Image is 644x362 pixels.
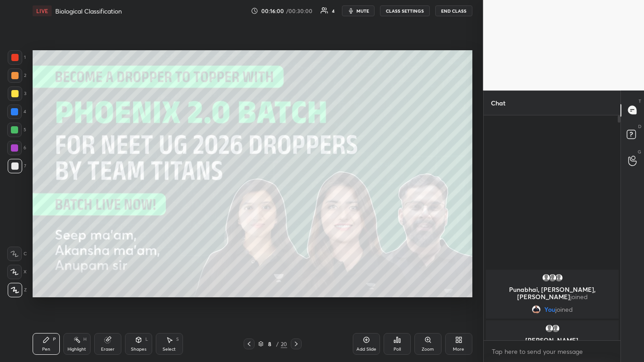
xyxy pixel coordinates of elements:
[145,337,148,342] div: L
[53,337,56,342] div: P
[532,305,541,314] img: 719b3399970646c8895fdb71918d4742.jpg
[101,347,115,352] div: Eraser
[176,337,179,342] div: S
[484,91,513,115] p: Chat
[33,5,52,16] div: LIVE
[638,148,641,155] p: G
[163,347,176,352] div: Select
[380,5,430,16] button: CLASS SETTINGS
[491,337,613,351] p: [PERSON_NAME], [PERSON_NAME]
[7,265,27,279] div: X
[484,268,621,340] div: grid
[281,340,287,348] div: 20
[7,141,26,155] div: 6
[8,68,26,83] div: 2
[551,324,560,333] img: default.png
[332,9,335,13] div: 4
[453,347,464,352] div: More
[356,8,369,14] span: mute
[638,123,641,130] p: D
[491,286,613,300] p: Punabhai, [PERSON_NAME], [PERSON_NAME]
[7,247,27,261] div: C
[639,98,641,105] p: T
[265,341,274,347] div: 8
[554,273,563,282] img: default.png
[394,347,401,352] div: Poll
[544,306,555,313] span: You
[83,337,87,342] div: H
[8,159,26,173] div: 7
[8,86,26,101] div: 3
[276,341,279,347] div: /
[8,283,27,297] div: Z
[548,273,557,282] img: default.png
[8,50,26,65] div: 1
[67,347,86,352] div: Highlight
[555,306,573,313] span: joined
[356,347,376,352] div: Add Slide
[7,105,26,119] div: 4
[42,347,50,352] div: Pen
[570,292,587,301] span: joined
[342,5,375,16] button: mute
[7,123,26,137] div: 5
[544,324,553,333] img: default.png
[435,5,472,16] button: End Class
[55,7,122,15] h4: Biological Classification
[131,347,146,352] div: Shapes
[541,273,550,282] img: default.png
[422,347,434,352] div: Zoom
